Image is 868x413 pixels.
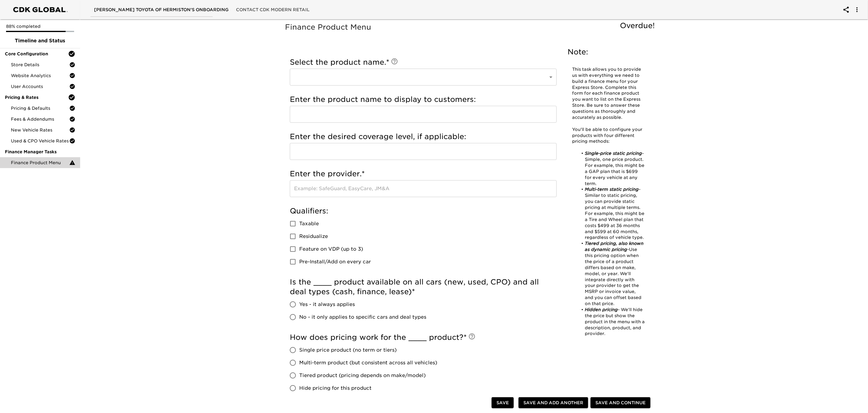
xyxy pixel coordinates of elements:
[11,62,69,68] span: Store Details
[290,57,557,67] h5: Select the product name.
[11,83,69,89] span: User Accounts
[11,138,69,144] span: Used & CPO Vehicle Rates
[299,258,371,265] span: Pre-Install/Add on every car
[299,246,363,253] span: Feature on VDP (up to 3)
[299,301,355,308] span: Yes - it always applies
[496,399,509,407] span: Save
[94,6,229,14] span: [PERSON_NAME] Toyota of Hermiston's Onboarding
[572,127,645,145] p: You'll be able to configure your products with four different pricing methods:
[519,397,588,408] button: Save and Add Another
[6,23,74,29] p: 88% completed
[290,132,557,141] h5: Enter the desired coverage level, if applicable:
[850,2,864,17] button: account of current user
[236,6,310,14] span: Contact CDK Modern Retail
[11,160,69,166] span: Finance Product Menu
[299,359,437,366] span: Multi-term product (but consistent across all vehicles)
[299,314,426,321] span: No - it only applies to specific cars and deal types
[5,37,75,44] span: Timeline and Status
[585,151,642,156] em: Single-price static pricing
[11,127,69,133] span: New Vehicle Rates
[290,69,557,86] div: ​
[290,95,557,104] h5: Enter the product name to display to customers:
[11,116,69,122] span: Fees & Addendums
[572,67,645,121] p: This task allows you to provide us with everything we need to build a finance menu for your Expre...
[5,94,68,100] span: Pricing & Rates
[620,21,655,30] span: Overdue!
[578,151,645,187] li: - Simple, one price product. For example, this might be a GAP plan that is $699 for every vehicle...
[839,2,853,17] button: account of current user
[639,187,640,192] em: -
[568,47,649,57] h5: Note:
[595,399,646,407] span: Save and Continue
[285,22,658,32] h5: Finance Product Menu
[591,397,650,408] button: Save and Continue
[578,187,645,241] li: Similar to static pricing, you can provide static pricing at multiple terms. For example, this mi...
[585,187,639,192] em: Multi-term static pricing
[578,307,645,337] li: - We'll hide the price but show the product in the menu with a description, product, and provider.
[290,333,557,342] h5: How does pricing work for the ____ product?
[5,149,75,155] span: Finance Manager Tasks
[585,241,645,252] em: Tiered pricing, also known as dynamic pricing
[299,346,397,354] span: Single price product (no term or tiers)
[492,397,514,408] button: Save
[290,277,557,297] h5: Is the ____ product available on all cars (new, used, CPO) and all deal types (cash, finance, lease)
[290,206,557,216] h5: Qualifiers:
[5,51,68,57] span: Core Configuration
[299,220,319,227] span: Taxable
[11,73,69,79] span: Website Analytics
[578,241,645,307] li: Use this pricing option when the price of a product differs based on make, model, or year. We'll ...
[290,180,557,197] input: Example: SafeGuard, EasyCare, JM&A
[299,372,426,379] span: Tiered product (pricing depends on make/model)
[585,307,618,312] em: Hidden pricing
[11,105,69,111] span: Pricing & Defaults
[290,169,557,179] h5: Enter the provider.
[523,399,583,407] span: Save and Add Another
[299,233,328,240] span: Residualize
[627,247,629,252] em: -
[299,385,372,392] span: Hide pricing for this product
